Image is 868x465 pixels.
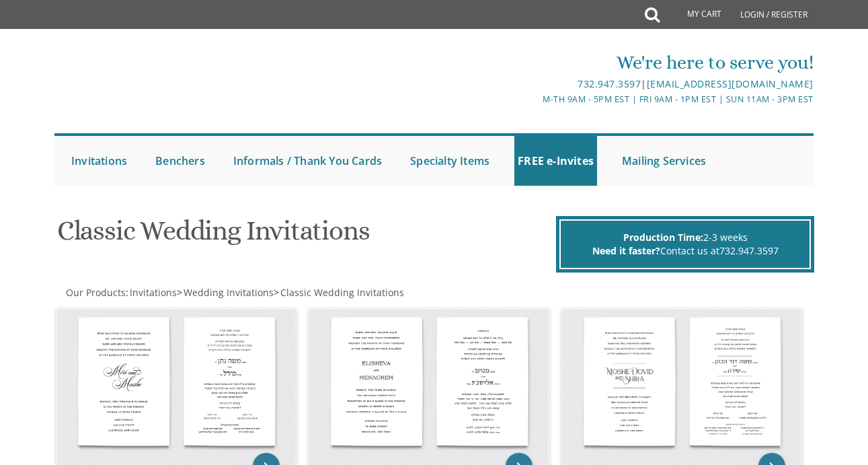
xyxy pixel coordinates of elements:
[182,286,274,299] a: Wedding Invitations
[514,136,597,186] a: FREE e-Invites
[308,49,814,76] div: We're here to serve you!
[308,76,814,92] div: |
[559,219,811,269] div: 2-3 weeks Contact us at
[184,286,274,299] span: Wedding Invitations
[623,231,703,244] span: Production Time:
[279,286,404,299] a: Classic Wedding Invitations
[230,136,385,186] a: Informals / Thank You Cards
[308,92,814,106] div: M-Th 9am - 5pm EST | Fri 9am - 1pm EST | Sun 11am - 3pm EST
[280,286,404,299] span: Classic Wedding Invitations
[592,244,660,257] span: Need it faster?
[128,286,177,299] a: Invitations
[152,136,208,186] a: Benchers
[619,136,709,186] a: Mailing Services
[68,136,130,186] a: Invitations
[130,286,177,299] span: Invitations
[274,286,404,299] span: >
[177,286,274,299] span: >
[57,216,553,256] h1: Classic Wedding Invitations
[54,286,434,299] div: :
[407,136,493,186] a: Specialty Items
[647,77,814,90] a: [EMAIL_ADDRESS][DOMAIN_NAME]
[65,286,126,299] a: Our Products
[658,1,731,28] a: My Cart
[719,244,779,257] a: 732.947.3597
[578,77,641,90] a: 732.947.3597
